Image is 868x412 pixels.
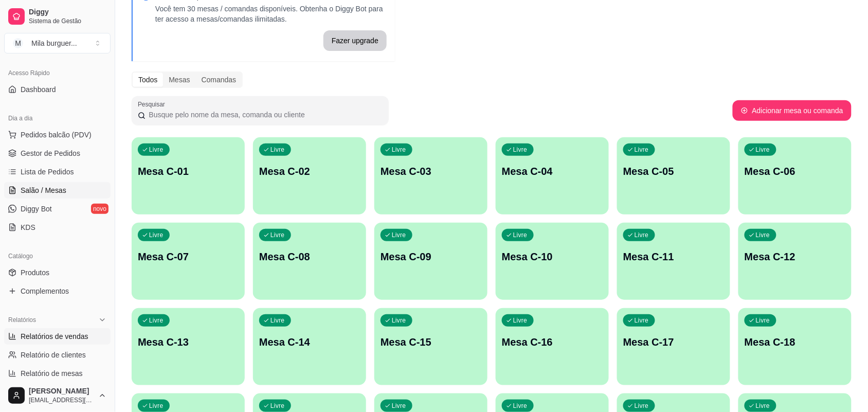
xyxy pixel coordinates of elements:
[623,249,724,264] p: Mesa C-11
[4,65,111,81] div: Acesso Rápido
[259,249,360,264] p: Mesa C-08
[745,164,845,178] p: Mesa C-06
[21,185,66,195] span: Salão / Mesas
[4,81,111,98] a: Dashboard
[635,316,649,325] p: Livre
[149,146,164,154] p: Livre
[4,283,111,299] a: Complementos
[253,137,366,214] button: LivreMesa C-02
[132,137,245,214] button: LivreMesa C-01
[259,164,360,178] p: Mesa C-02
[4,201,111,217] a: Diggy Botnovo
[21,167,74,177] span: Lista de Pedidos
[617,308,730,385] button: LivreMesa C-17
[21,331,88,342] span: Relatórios de vendas
[756,402,770,410] p: Livre
[29,387,94,396] span: [PERSON_NAME]
[270,231,285,239] p: Livre
[496,137,609,214] button: LivreMesa C-04
[8,316,36,324] span: Relatórios
[13,38,23,48] span: M
[259,335,360,349] p: Mesa C-14
[756,316,770,325] p: Livre
[4,164,111,180] a: Lista de Pedidos
[4,264,111,281] a: Produtos
[4,347,111,363] a: Relatório de clientes
[635,402,649,410] p: Livre
[21,350,86,360] span: Relatório de clientes
[270,146,285,154] p: Livre
[21,204,52,214] span: Diggy Bot
[4,365,111,382] a: Relatório de mesas
[374,223,487,300] button: LivreMesa C-09
[21,267,49,278] span: Produtos
[745,249,845,264] p: Mesa C-12
[21,84,56,95] span: Dashboard
[29,396,94,404] span: [EMAIL_ADDRESS][DOMAIN_NAME]
[496,223,609,300] button: LivreMesa C-10
[138,249,239,264] p: Mesa C-07
[21,368,83,379] span: Relatório de mesas
[374,137,487,214] button: LivreMesa C-03
[149,231,164,239] p: Livre
[133,73,163,87] div: Todos
[756,231,770,239] p: Livre
[146,110,383,120] input: Pesquisar
[29,8,106,17] span: Diggy
[196,73,242,87] div: Comandas
[149,316,164,325] p: Livre
[733,100,852,121] button: Adicionar mesa ou comanda
[31,38,77,48] div: Mila burguer ...
[149,402,164,410] p: Livre
[502,249,603,264] p: Mesa C-10
[4,383,111,408] button: [PERSON_NAME][EMAIL_ADDRESS][DOMAIN_NAME]
[253,223,366,300] button: LivreMesa C-08
[21,148,80,158] span: Gestor de Pedidos
[132,223,245,300] button: LivreMesa C-07
[513,402,528,410] p: Livre
[381,164,481,178] p: Mesa C-03
[617,223,730,300] button: LivreMesa C-11
[270,402,285,410] p: Livre
[392,402,406,410] p: Livre
[270,316,285,325] p: Livre
[21,286,69,296] span: Complementos
[155,4,387,24] p: Você tem 30 mesas / comandas disponíveis. Obtenha o Diggy Bot para ter acesso a mesas/comandas il...
[163,73,195,87] div: Mesas
[138,164,239,178] p: Mesa C-01
[4,248,111,264] div: Catálogo
[381,249,481,264] p: Mesa C-09
[4,110,111,127] div: Dia a dia
[513,146,528,154] p: Livre
[738,308,852,385] button: LivreMesa C-18
[513,231,528,239] p: Livre
[4,219,111,236] a: KDS
[513,316,528,325] p: Livre
[381,335,481,349] p: Mesa C-15
[4,33,111,53] button: Select a team
[738,223,852,300] button: LivreMesa C-12
[745,335,845,349] p: Mesa C-18
[4,127,111,143] button: Pedidos balcão (PDV)
[132,308,245,385] button: LivreMesa C-13
[617,137,730,214] button: LivreMesa C-05
[4,145,111,162] a: Gestor de Pedidos
[496,308,609,385] button: LivreMesa C-16
[392,316,406,325] p: Livre
[4,182,111,199] a: Salão / Mesas
[392,146,406,154] p: Livre
[21,130,92,140] span: Pedidos balcão (PDV)
[374,308,487,385] button: LivreMesa C-15
[502,164,603,178] p: Mesa C-04
[323,30,387,51] button: Fazer upgrade
[392,231,406,239] p: Livre
[4,328,111,345] a: Relatórios de vendas
[29,17,106,25] span: Sistema de Gestão
[502,335,603,349] p: Mesa C-16
[635,146,649,154] p: Livre
[623,164,724,178] p: Mesa C-05
[4,4,111,29] a: DiggySistema de Gestão
[756,146,770,154] p: Livre
[21,222,35,232] span: KDS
